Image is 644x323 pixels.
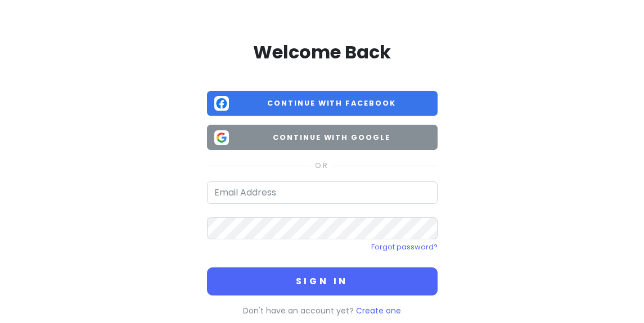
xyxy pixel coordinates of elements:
p: Don't have an account yet? [207,304,438,317]
button: Sign in [207,267,438,295]
input: Email Address [207,181,438,204]
a: Forgot password? [371,242,438,252]
button: Continue with Google [207,125,438,150]
span: Continue with Facebook [233,98,430,109]
h2: Welcome Back [207,40,438,64]
button: Continue with Facebook [207,91,438,116]
img: Facebook logo [214,96,229,111]
span: Continue with Google [233,132,430,143]
img: Google logo [214,130,229,145]
a: Create one [356,305,401,316]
